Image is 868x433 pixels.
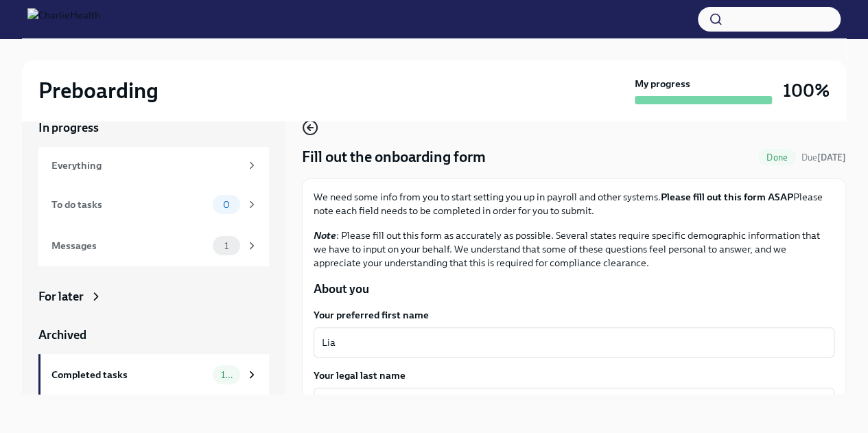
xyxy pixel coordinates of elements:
span: 0 [215,200,238,210]
img: CharlieHealth [27,8,100,30]
a: Messages1 [38,225,269,266]
span: 10 [213,370,240,380]
span: July 25th, 2025 08:00 [801,151,846,164]
div: To do tasks [51,197,207,212]
span: Done [758,152,796,163]
div: Completed tasks [51,367,207,382]
a: Completed tasks10 [38,354,269,395]
span: Due [801,152,846,163]
label: Your preferred first name [314,308,834,322]
strong: My progress [635,77,690,91]
textarea: Lia [322,334,826,351]
div: Messages [51,238,207,253]
span: 1 [216,241,237,251]
h3: 100% [783,78,830,103]
h2: Preboarding [38,77,159,104]
p: About you [314,281,834,297]
a: In progress [38,119,269,136]
a: To do tasks0 [38,184,269,225]
div: For later [38,288,84,305]
p: We need some info from you to start setting you up in payroll and other systems. Please note each... [314,190,834,218]
p: : Please fill out this form as accurately as possible. Several states require specific demographi... [314,229,834,270]
div: Everything [51,158,240,173]
a: Archived [38,327,269,343]
strong: [DATE] [817,152,846,163]
label: Your legal last name [314,368,834,382]
strong: Please fill out this form ASAP [661,191,793,203]
a: For later [38,288,269,305]
strong: Note [314,229,336,242]
a: Everything [38,147,269,184]
h4: Fill out the onboarding form [302,147,486,167]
